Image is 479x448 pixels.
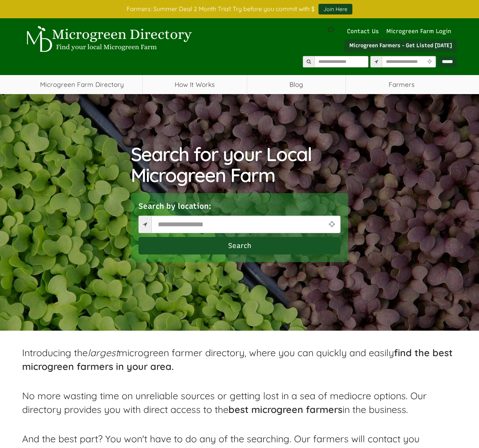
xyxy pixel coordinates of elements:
span: Farmers [346,75,457,94]
a: Microgreen Farm Login [386,28,455,35]
a: Blog [247,75,346,94]
a: Join Here [318,4,352,14]
img: Microgreen Directory [22,26,194,53]
span: Introducing the microgreen farmer directory, where you can quickly and easily [22,347,453,372]
strong: find the best microgreen farmers in your area. [22,347,453,372]
i: Use Current Location [425,59,433,64]
em: largest [88,347,119,358]
a: Microgreen Farmers - Get Listed [DATE] [344,39,457,52]
span: No more wasting time on unreliable sources or getting lost in a sea of mediocre options. Our dire... [22,390,427,415]
a: Microgreen Farm Directory [22,75,142,94]
a: How It Works [143,75,247,94]
div: Farmers: Summer Deal 2 Month Trial! Try before you commit with $ [16,4,463,14]
label: Search by location: [138,201,211,212]
a: Contact Us [343,28,383,35]
h1: Search for your Local Microgreen Farm [131,144,348,186]
i: Use Current Location [327,221,337,228]
button: Search [138,237,341,254]
strong: best microgreen farmers [228,403,342,415]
